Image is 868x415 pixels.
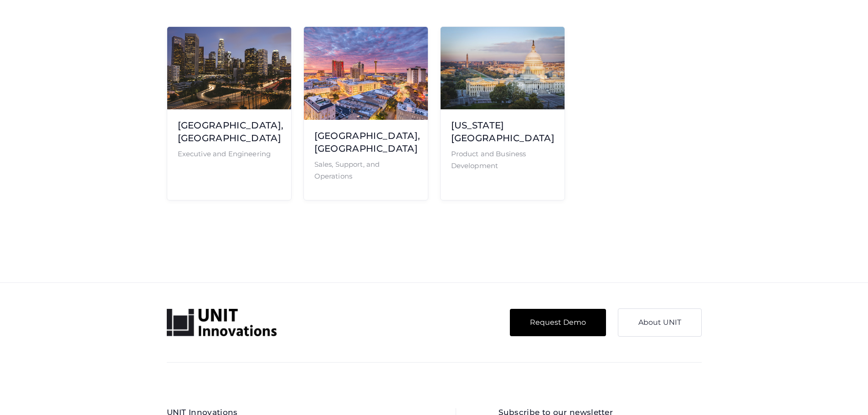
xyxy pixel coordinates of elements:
h3: [US_STATE][GEOGRAPHIC_DATA] [451,119,554,144]
p: Sales, Support, and Operations [314,159,417,182]
a: About UNIT [618,308,702,337]
p: Product and Business Development [451,148,554,172]
a: Request Demo [510,309,606,336]
h3: [GEOGRAPHIC_DATA], [GEOGRAPHIC_DATA] [314,129,417,155]
h3: [GEOGRAPHIC_DATA], [GEOGRAPHIC_DATA] [178,119,281,144]
iframe: Chat Widget [713,317,868,415]
p: Executive and Engineering [178,148,281,160]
